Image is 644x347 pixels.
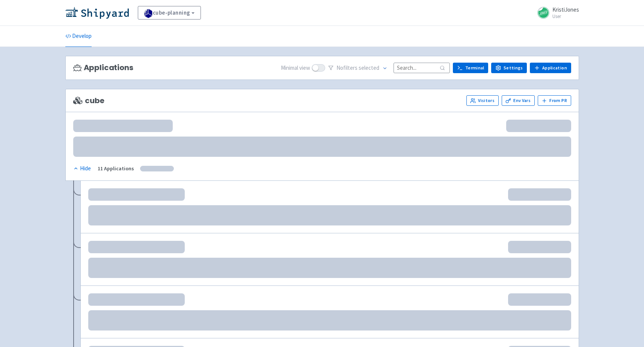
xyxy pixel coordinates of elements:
[530,63,571,73] a: Application
[394,63,450,73] input: Search...
[73,164,91,173] div: Hide
[552,6,579,13] span: KristiJones
[138,6,201,20] a: cube-planning
[466,95,499,106] a: Visitors
[453,63,488,73] a: Terminal
[65,26,92,47] a: Develop
[336,64,379,72] span: No filter s
[98,164,134,173] div: 11 Applications
[73,63,133,72] h3: Applications
[73,96,104,105] span: cube
[502,95,535,106] a: Env Vars
[73,164,92,173] button: Hide
[281,64,310,72] span: Minimal view
[65,7,129,19] img: Shipyard logo
[538,95,571,106] button: From PR
[533,7,579,19] a: KristiJones User
[491,63,527,73] a: Settings
[552,14,579,19] small: User
[359,64,379,71] span: selected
